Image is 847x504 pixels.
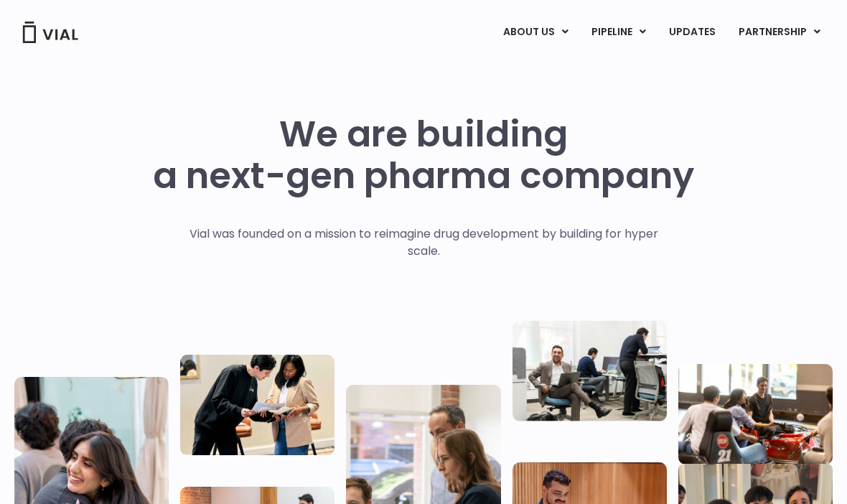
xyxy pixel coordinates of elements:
a: ABOUT USMenu Toggle [492,20,579,45]
img: Two people looking at a paper talking. [180,355,334,455]
h1: We are building a next-gen pharma company [153,113,694,197]
img: Vial Logo [22,22,79,43]
a: PARTNERSHIPMenu Toggle [727,20,832,45]
a: UPDATES [658,20,726,45]
a: PIPELINEMenu Toggle [580,20,657,45]
p: Vial was founded on a mission to reimagine drug development by building for hyper scale. [174,225,673,260]
img: Three people working in an office [513,320,667,421]
img: Group of people playing whirlyball [678,364,833,465]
